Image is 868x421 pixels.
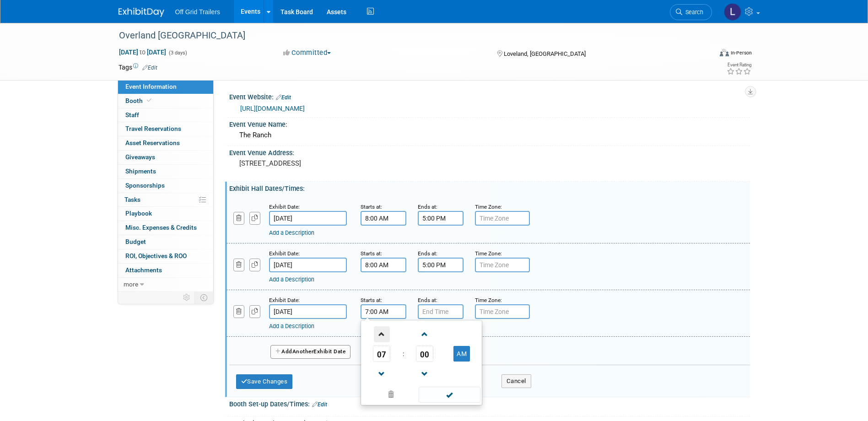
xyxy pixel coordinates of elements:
div: Exhibit Hall Dates/Times: [229,182,750,193]
span: Shipments [125,167,156,175]
small: Time Zone: [475,297,502,303]
span: Playbook [125,210,152,217]
a: Search [670,4,712,20]
input: Date [269,258,347,272]
div: Event Venue Name: [229,118,750,129]
span: more [124,281,138,288]
a: Attachments [118,264,213,277]
div: In-Person [730,49,752,56]
span: Asset Reservations [125,139,180,146]
input: End Time [418,304,464,319]
div: Event Website: [229,90,750,102]
a: Travel Reservations [118,122,213,136]
a: more [118,278,213,291]
a: Playbook [118,207,213,221]
a: Edit [142,65,157,71]
a: Add a Description [269,276,314,283]
a: Increment Minute [416,322,433,345]
a: Giveaways [118,151,213,164]
small: Starts at: [361,204,382,210]
small: Time Zone: [475,204,502,210]
img: Format-Inperson.png [720,49,729,56]
input: Time Zone [475,211,530,226]
span: Pick Minute [416,345,433,362]
div: Event Format [658,48,752,61]
button: Cancel [501,374,531,388]
small: Time Zone: [475,250,502,257]
span: Budget [125,238,146,245]
span: Search [682,9,703,16]
a: Booth [118,94,213,108]
a: Add a Description [269,323,314,329]
a: Clear selection [363,389,420,401]
button: AM [453,346,470,362]
button: Committed [280,48,334,58]
span: Pick Hour [373,345,390,362]
input: End Time [418,258,464,272]
span: to [138,49,147,56]
button: Save Changes [236,374,293,389]
small: Starts at: [361,297,382,303]
span: Attachments [125,266,162,274]
span: [DATE] [DATE] [119,48,167,56]
a: Done [418,389,481,402]
td: : [401,345,406,362]
span: Sponsorships [125,182,165,189]
a: Staff [118,108,213,122]
a: Decrement Minute [416,362,433,385]
span: Event Information [125,83,177,90]
div: Event Venue Address: [229,146,750,157]
td: Personalize Event Tab Strip [179,291,195,303]
input: Date [269,304,347,319]
small: Ends at: [418,297,437,303]
i: Booth reservation complete [147,98,151,103]
small: Exhibit Date: [269,297,300,303]
input: Start Time [361,258,406,272]
td: Toggle Event Tabs [194,291,213,303]
small: Exhibit Date: [269,204,300,210]
input: Time Zone [475,258,530,272]
div: Booth Set-up Dates/Times: [229,397,750,409]
a: Misc. Expenses & Credits [118,221,213,235]
a: Budget [118,235,213,249]
input: End Time [418,211,464,226]
a: Edit [312,401,327,408]
span: (3 days) [168,50,187,56]
a: Event Information [118,80,213,94]
input: Start Time [361,211,406,226]
div: The Ranch [236,128,743,142]
a: Decrement Hour [373,362,390,385]
img: ExhibitDay [119,8,164,17]
a: Tasks [118,193,213,207]
span: Misc. Expenses & Credits [125,224,197,231]
span: Booth [125,97,153,104]
pre: [STREET_ADDRESS] [239,159,436,167]
img: LAUREN ABUGHAZALEH [724,3,741,21]
span: Staff [125,111,139,119]
input: Time Zone [475,304,530,319]
td: Tags [119,63,157,72]
small: Ends at: [418,250,437,257]
span: Giveaways [125,153,155,161]
span: Travel Reservations [125,125,181,132]
a: Asset Reservations [118,136,213,150]
a: Shipments [118,165,213,178]
div: Overland [GEOGRAPHIC_DATA] [116,27,698,44]
span: Off Grid Trailers [175,8,221,16]
small: Ends at: [418,204,437,210]
a: ROI, Objectives & ROO [118,249,213,263]
span: ROI, Objectives & ROO [125,252,187,259]
button: AddAnotherExhibit Date [270,345,351,359]
a: Sponsorships [118,179,213,193]
a: Edit [276,94,291,101]
small: Exhibit Date: [269,250,300,257]
input: Start Time [361,304,406,319]
input: Date [269,211,347,226]
span: Another [292,348,314,355]
a: [URL][DOMAIN_NAME] [240,105,305,112]
a: Increment Hour [373,322,390,345]
span: Loveland, [GEOGRAPHIC_DATA] [504,50,586,57]
div: Event Rating [727,63,751,67]
a: Add a Description [269,229,314,236]
span: Tasks [124,196,140,203]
